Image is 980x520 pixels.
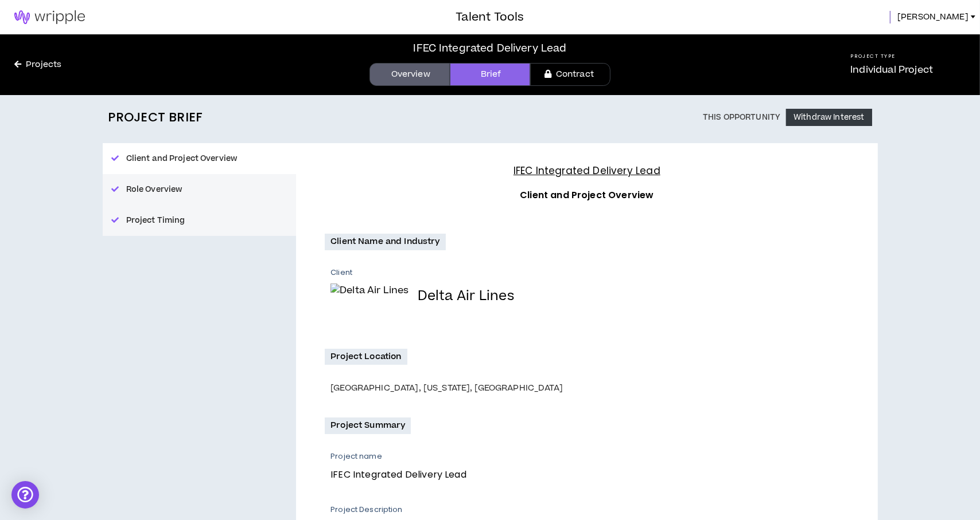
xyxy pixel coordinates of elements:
p: Project Location [325,349,407,365]
p: Individual Project [850,63,933,77]
p: Project Description [330,505,849,515]
a: Overview [370,63,450,86]
h2: Project Brief [108,110,203,125]
button: Project Timing [103,205,297,236]
span: [PERSON_NAME] [897,11,969,23]
p: Client [330,267,352,278]
button: Role Overview [103,174,297,205]
img: Delta Air Lines [330,283,409,309]
a: Brief [450,63,530,86]
h3: Talent Tools [456,9,524,26]
p: IFEC Integrated Delivery Lead [330,467,840,482]
div: IFEC Integrated Delivery Lead [413,41,566,56]
div: [GEOGRAPHIC_DATA], [US_STATE], [GEOGRAPHIC_DATA] [330,382,849,395]
h5: Project Type [850,53,933,60]
a: Contract [530,63,610,86]
h3: Client and Project Overview [325,188,849,203]
h4: IFEC Integrated Delivery Lead [325,163,849,179]
div: Open Intercom Messenger [11,481,39,509]
button: Withdraw Interest [786,109,872,126]
p: Project name [330,451,840,462]
p: This Opportunity [703,113,780,122]
p: Client Name and Industry [325,234,445,250]
h4: Delta Air Lines [418,289,514,304]
p: Project Summary [325,417,411,434]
